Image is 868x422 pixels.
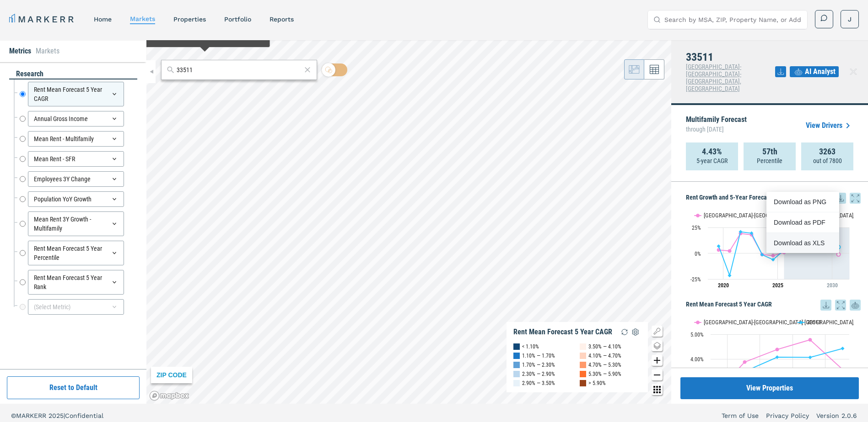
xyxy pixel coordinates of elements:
[630,327,641,338] img: Settings
[173,16,206,23] a: properties
[177,65,302,75] input: Search by MSA or ZIP Code
[774,218,826,227] div: Download as PDF
[652,340,663,351] button: Change style map button
[690,356,704,363] text: 4.00%
[702,147,722,156] strong: 4.43%
[130,15,155,22] a: markets
[776,355,779,359] path: Friday, 14 Jul, 20:00, 4.08. 33511.
[522,379,555,388] div: 2.90% — 3.50%
[28,111,124,127] div: Annual Gross Income
[686,51,775,63] h4: 33511
[7,376,140,399] button: Reset to Default
[798,319,822,326] button: Show 33511
[151,367,192,383] div: ZIP CODE
[757,156,782,165] p: Percentile
[686,300,861,311] h5: Rent Mean Forecast 5 Year CAGR
[588,342,621,351] div: 3.50% — 4.10%
[513,327,612,337] div: Rent Mean Forecast 5 Year CAGR
[728,274,732,277] path: Wednesday, 29 Jul, 20:00, -21.53. 33511.
[680,377,859,399] a: View Properties
[841,347,845,350] path: Sunday, 14 Jul, 20:00, 4.43. 33511.
[28,82,124,106] div: Rent Mean Forecast 5 Year CAGR
[750,231,754,235] path: Friday, 29 Jul, 20:00, 19.44. 33511.
[652,384,663,395] button: Other options map button
[696,156,728,165] p: 5-year CAGR
[827,282,838,289] tspan: 2030
[813,156,842,165] p: out of 7800
[766,411,809,420] a: Privacy Policy
[149,390,189,401] a: Mapbox logo
[690,332,704,338] text: 5.00%
[28,171,124,187] div: Employees 3Y Change
[9,46,31,57] li: Metrics
[717,244,721,248] path: Monday, 29 Jul, 20:00, 6.85. 33511.
[722,411,759,420] a: Term of Use
[28,191,124,207] div: Population YoY Growth
[743,360,747,364] path: Wednesday, 14 Jul, 20:00, 3.88. Tampa-St. Petersburg-Clearwater, FL.
[837,245,841,249] path: Monday, 29 Jul, 20:00, 5.92. 33511.
[739,230,743,233] path: Thursday, 29 Jul, 20:00, 20.79. 33511.
[28,131,124,147] div: Mean Rent - Multifamily
[686,204,861,295] div: Rent Growth and 5-Year Forecast. Highcharts interactive chart.
[686,193,861,204] h5: Rent Growth and 5-Year Forecast
[9,69,137,79] div: research
[686,63,741,92] span: [GEOGRAPHIC_DATA]-[GEOGRAPHIC_DATA]-[GEOGRAPHIC_DATA], [GEOGRAPHIC_DATA]
[841,10,859,28] button: J
[588,351,621,360] div: 4.10% — 4.70%
[224,16,251,23] a: Portfolio
[766,212,839,233] div: Download as PDF
[9,13,75,26] a: MARKERR
[11,412,16,419] span: ©
[760,253,764,257] path: Saturday, 29 Jul, 20:00, -1.46. 33511.
[686,123,747,135] span: through [DATE]
[588,360,621,369] div: 4.70% — 5.30%
[809,355,812,359] path: Saturday, 14 Jul, 20:00, 4.07. 33511.
[686,116,747,135] p: Multifamily Forecast
[36,46,59,57] li: Markets
[695,212,788,219] button: Show Tampa-St. Petersburg-Clearwater, FL
[837,253,841,256] path: Monday, 29 Jul, 20:00, -1.13. Tampa-St. Petersburg-Clearwater, FL.
[772,282,783,289] tspan: 2025
[49,412,65,419] span: 2025 |
[771,258,775,261] path: Monday, 29 Jul, 20:00, -6.23. 33511.
[522,342,539,351] div: < 1.10%
[522,351,555,360] div: 1.10% — 1.70%
[28,270,124,295] div: Rent Mean Forecast 5 Year Rank
[28,151,124,167] div: Mean Rent - SFR
[774,238,826,248] div: Download as XLS
[695,319,788,326] button: Show Tampa-St. Petersburg-Clearwater, FL
[848,15,852,24] span: J
[762,147,777,156] strong: 57th
[652,326,663,337] button: Show/Hide Legend Map Button
[806,120,853,131] a: View Drivers
[652,355,663,366] button: Zoom in map button
[522,360,555,369] div: 1.70% — 2.30%
[664,11,802,29] input: Search by MSA, ZIP, Property Name, or Address
[65,412,103,419] span: Confidential
[270,16,294,23] a: reports
[766,233,839,253] div: Download as XLS
[790,66,839,77] button: AI Analyst
[28,299,124,315] div: (Select Metric)
[809,338,812,342] path: Saturday, 14 Jul, 20:00, 4.78. Tampa-St. Petersburg-Clearwater, FL.
[146,40,671,404] canvas: Map
[652,369,663,380] button: Zoom out map button
[619,327,630,338] img: Reload Legend
[776,348,779,351] path: Friday, 14 Jul, 20:00, 4.39. Tampa-St. Petersburg-Clearwater, FL.
[522,369,555,379] div: 2.30% — 2.90%
[588,379,606,388] div: > 5.90%
[805,66,836,77] span: AI Analyst
[718,282,729,289] tspan: 2020
[766,192,839,212] div: Download as PNG
[588,369,621,379] div: 5.30% — 5.90%
[16,412,49,419] span: MARKERR
[819,147,836,156] strong: 3263
[695,251,701,257] text: 0%
[28,211,124,236] div: Mean Rent 3Y Growth - Multifamily
[774,197,826,206] div: Download as PNG
[728,249,732,253] path: Wednesday, 29 Jul, 20:00, 2.22. Tampa-St. Petersburg-Clearwater, FL.
[816,411,857,420] a: Version 2.0.6
[686,204,854,295] svg: Interactive chart
[94,16,112,23] a: home
[690,276,701,283] text: -25%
